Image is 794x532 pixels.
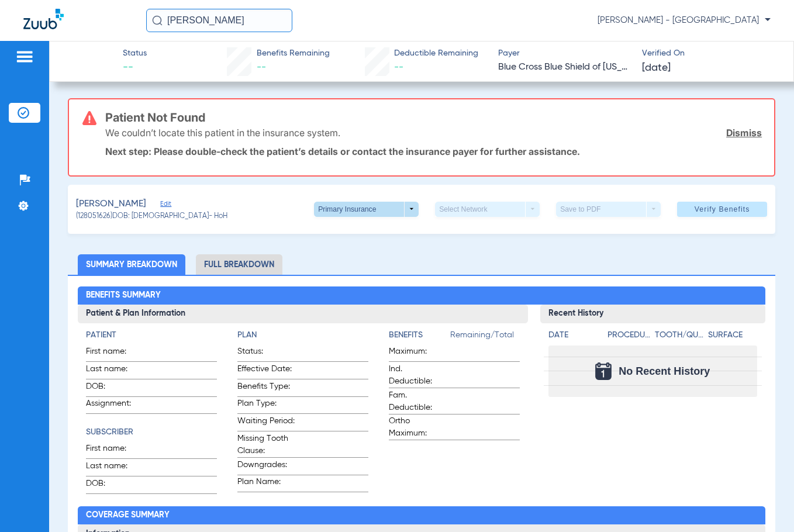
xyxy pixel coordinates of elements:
img: Search Icon [152,15,163,26]
input: Search for patients [146,9,292,32]
span: Last name: [86,460,143,476]
span: Downgrades: [237,459,295,475]
span: Fam. Deductible: [389,389,446,414]
span: -- [123,60,147,75]
p: We couldn’t locate this patient in the insurance system. [105,127,340,139]
img: Zuub Logo [23,9,64,29]
span: Payer [498,47,631,60]
span: Last name: [86,363,143,379]
span: Verify Benefits [695,205,750,214]
button: Primary Insurance [314,202,419,217]
app-breakdown-title: Benefits [389,329,450,346]
img: Calendar [595,362,612,380]
h3: Patient & Plan Information [78,305,528,323]
span: Status [123,47,147,60]
button: Verify Benefits [677,202,767,217]
app-breakdown-title: Surface [708,329,757,346]
span: Status: [237,346,295,361]
span: First name: [86,346,143,361]
span: Ind. Deductible: [389,363,446,388]
span: Effective Date: [237,363,295,379]
span: Remaining/Total [450,329,520,346]
span: (128051626) DOB: [DEMOGRAPHIC_DATA] - HoH [76,212,227,222]
span: Deductible Remaining [394,47,478,60]
h4: Benefits [389,329,450,341]
a: Dismiss [726,127,762,139]
h4: Tooth/Quad [655,329,704,341]
h3: Recent History [540,305,765,323]
span: DOB: [86,478,143,493]
li: Summary Breakdown [78,254,185,275]
span: First name: [86,443,143,458]
h2: Coverage Summary [78,506,765,525]
span: Blue Cross Blue Shield of [US_STATE] [498,60,631,75]
app-breakdown-title: Date [548,329,598,346]
h4: Patient [86,329,217,341]
h3: Patient Not Found [105,112,762,123]
span: -- [394,63,403,72]
span: Benefits Type: [237,381,295,396]
h4: Date [548,329,598,341]
app-breakdown-title: Procedure [607,329,651,346]
li: Full Breakdown [196,254,282,275]
span: Ortho Maximum: [389,415,446,440]
img: hamburger-icon [15,50,34,64]
span: Plan Name: [237,476,295,492]
h4: Surface [708,329,757,341]
iframe: Chat Widget [736,476,794,532]
span: [PERSON_NAME] - [GEOGRAPHIC_DATA] [598,15,771,26]
span: Missing Tooth Clause: [237,433,295,457]
span: Plan Type: [237,398,295,413]
h4: Subscriber [86,426,217,438]
p: Next step: Please double-check the patient’s details or contact the insurance payer for further a... [105,146,762,157]
img: error-icon [82,111,96,125]
span: No Recent History [619,365,710,377]
h4: Plan [237,329,368,341]
span: DOB: [86,381,143,396]
span: Assignment: [86,398,143,413]
h4: Procedure [607,329,651,341]
span: Maximum: [389,346,446,361]
app-breakdown-title: Tooth/Quad [655,329,704,346]
span: Waiting Period: [237,415,295,431]
span: [PERSON_NAME] [76,197,146,212]
span: [DATE] [642,61,671,75]
h2: Benefits Summary [78,286,765,305]
span: Benefits Remaining [257,47,330,60]
span: Edit [160,200,171,211]
span: Verified On [642,47,775,60]
span: -- [257,63,266,72]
